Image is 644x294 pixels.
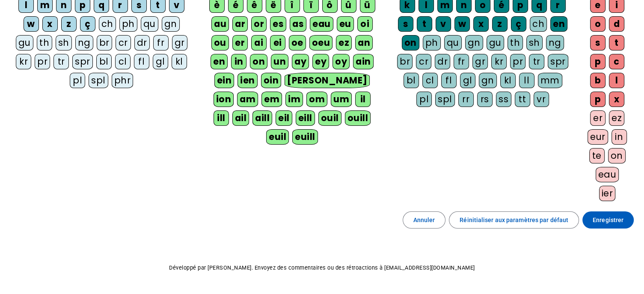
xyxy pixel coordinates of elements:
[70,73,85,88] div: pl
[519,73,534,88] div: ll
[251,35,267,50] div: ai
[611,129,627,145] div: in
[588,129,608,145] div: eur
[72,54,93,69] div: spr
[285,73,370,88] div: [PERSON_NAME]
[271,54,288,69] div: un
[479,73,497,88] div: gn
[609,73,624,88] div: l
[460,215,568,225] span: Réinitialiser aux paramètres par défaut
[214,92,234,107] div: ion
[511,16,526,32] div: ç
[116,35,131,50] div: cr
[529,54,544,69] div: tr
[266,129,289,145] div: euil
[296,110,315,126] div: eill
[590,73,605,88] div: b
[312,54,329,69] div: ey
[250,54,267,69] div: on
[477,92,493,107] div: rs
[534,92,549,107] div: vr
[261,73,282,88] div: oin
[211,35,229,50] div: ou
[454,54,469,69] div: fr
[89,73,108,88] div: spl
[496,92,511,107] div: ss
[153,54,168,69] div: gl
[423,35,441,50] div: ph
[119,16,137,32] div: ph
[332,54,350,69] div: oy
[404,73,419,88] div: bl
[397,54,413,69] div: br
[465,35,483,50] div: gn
[507,35,523,50] div: th
[112,73,134,88] div: phr
[231,54,246,69] div: in
[530,16,547,32] div: ch
[487,35,504,50] div: gu
[454,16,470,32] div: w
[460,73,475,88] div: gl
[510,54,525,69] div: pr
[599,186,616,201] div: ier
[306,92,327,107] div: om
[548,54,568,69] div: spr
[435,92,455,107] div: spl
[134,54,149,69] div: fl
[398,16,413,32] div: s
[458,92,474,107] div: rr
[7,263,637,273] p: Développé par [PERSON_NAME]. Envoyez des commentaires ou des rétroactions à [EMAIL_ADDRESS][DOMAI...
[42,16,58,32] div: x
[491,54,507,69] div: kr
[590,35,605,50] div: s
[270,16,286,32] div: es
[141,16,158,32] div: qu
[590,92,605,107] div: p
[417,16,432,32] div: t
[251,16,267,32] div: or
[500,73,516,88] div: kl
[232,35,248,50] div: er
[357,16,373,32] div: oi
[292,129,318,145] div: euill
[80,16,95,32] div: ç
[172,35,187,50] div: gr
[435,54,450,69] div: dr
[416,54,431,69] div: cr
[355,92,371,107] div: il
[289,35,306,50] div: oe
[413,215,435,225] span: Annuler
[609,92,624,107] div: x
[436,16,451,32] div: v
[590,110,605,126] div: er
[609,16,624,32] div: d
[285,92,303,107] div: im
[56,35,72,50] div: sh
[355,35,373,50] div: an
[593,215,623,225] span: Enregistrer
[590,54,605,69] div: p
[589,148,605,163] div: te
[261,92,282,107] div: em
[473,16,489,32] div: x
[270,35,285,50] div: ei
[550,16,567,32] div: en
[538,73,562,88] div: mm
[515,92,530,107] div: tt
[336,35,352,50] div: ez
[596,167,619,182] div: eau
[237,92,258,107] div: am
[449,211,579,229] button: Réinitialiser aux paramètres par défaut
[24,16,39,32] div: w
[290,16,306,32] div: as
[211,54,228,69] div: en
[252,110,272,126] div: aill
[590,16,605,32] div: o
[609,54,624,69] div: c
[276,110,292,126] div: eil
[16,54,31,69] div: kr
[337,16,354,32] div: eu
[353,54,374,69] div: ain
[214,73,234,88] div: ein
